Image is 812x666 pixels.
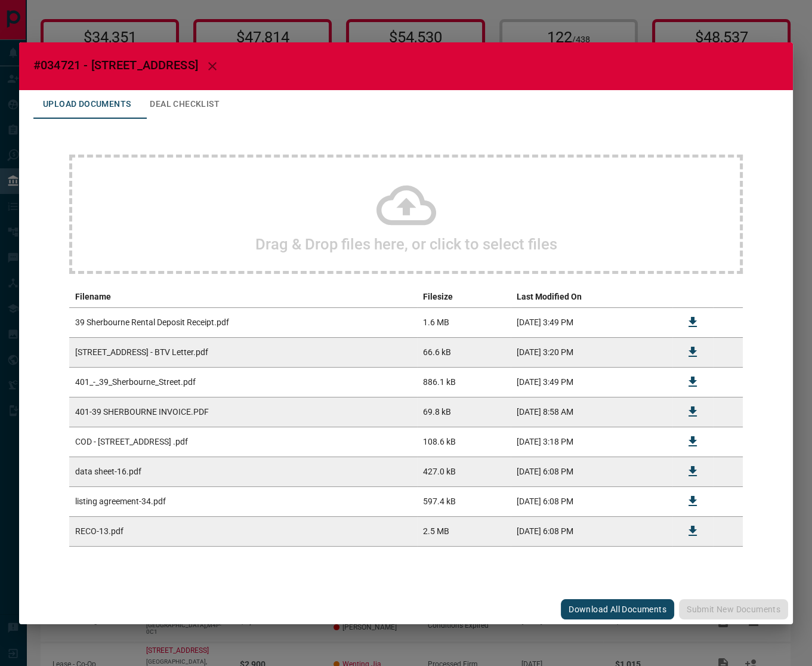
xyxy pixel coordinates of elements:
td: 66.6 kB [417,337,511,367]
button: Download [678,308,707,337]
td: 39 Sherbourne Rental Deposit Receipt.pdf [69,307,417,337]
button: Download [678,397,707,426]
button: Upload Documents [33,90,140,119]
td: 401_-_39_Sherbourne_Street.pdf [69,367,417,397]
th: download action column [672,286,713,308]
td: 1.6 MB [417,307,511,337]
button: Download All Documents [561,599,674,619]
td: 108.6 kB [417,427,511,457]
td: [DATE] 6:08 PM [511,516,672,546]
td: 597.4 kB [417,486,511,516]
td: RECO-13.pdf [69,516,417,546]
span: #034721 - [STREET_ADDRESS] [33,58,198,72]
td: [DATE] 3:49 PM [511,307,672,337]
div: Drag & Drop files here, or click to select files [69,155,743,274]
td: 886.1 kB [417,367,511,397]
th: Last Modified On [511,286,672,308]
button: Download [678,338,707,366]
button: Download [678,457,707,486]
button: Deal Checklist [140,90,229,119]
th: delete file action column [713,286,743,308]
td: 427.0 kB [417,457,511,486]
td: [STREET_ADDRESS] - BTV Letter.pdf [69,337,417,367]
td: [DATE] 3:18 PM [511,427,672,457]
td: 69.8 kB [417,397,511,427]
td: listing agreement-34.pdf [69,486,417,516]
td: [DATE] 3:20 PM [511,337,672,367]
td: [DATE] 3:49 PM [511,367,672,397]
th: Filename [69,286,417,308]
td: data sheet-16.pdf [69,457,417,486]
td: [DATE] 6:08 PM [511,486,672,516]
h2: Drag & Drop files here, or click to select files [255,235,557,253]
td: [DATE] 6:08 PM [511,457,672,486]
button: Download [678,368,707,396]
td: [DATE] 8:58 AM [511,397,672,427]
th: Filesize [417,286,511,308]
button: Download [678,517,707,545]
td: 401-39 SHERBOURNE INVOICE.PDF [69,397,417,427]
button: Download [678,487,707,516]
td: 2.5 MB [417,516,511,546]
button: Download [678,427,707,456]
td: COD - [STREET_ADDRESS] .pdf [69,427,417,457]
